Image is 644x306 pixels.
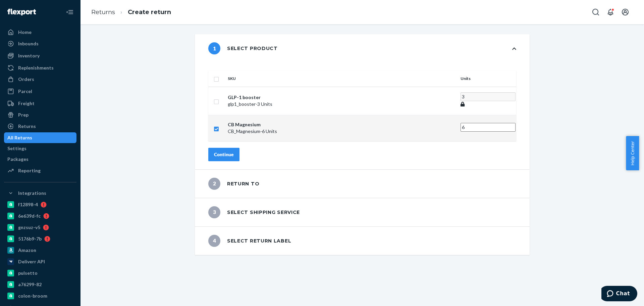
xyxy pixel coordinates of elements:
[91,8,115,16] a: Returns
[208,178,220,190] span: 2
[4,86,76,97] a: Parcel
[4,256,76,267] a: Deliverr API
[228,101,455,107] p: glp1_booster - 3 Units
[4,291,76,301] a: colon-broom
[4,98,76,109] a: Freight
[18,293,47,299] div: colon-broom
[461,92,516,101] input: Enter quantity
[4,121,76,132] a: Returns
[626,136,639,170] button: Help Center
[214,151,234,158] div: Continue
[18,201,38,208] div: f12898-4
[18,167,41,174] div: Reporting
[589,5,602,19] button: Open Search Box
[18,190,46,196] div: Integrations
[208,42,278,54] div: Select product
[18,112,29,118] div: Prep
[7,156,29,163] div: Packages
[18,270,38,276] div: pulsetto
[4,245,76,256] a: Amazon
[18,88,32,95] div: Parcel
[461,123,516,132] input: Enter quantity
[225,71,458,87] th: SKU
[228,94,455,101] p: GLP-1 booster
[4,188,76,199] button: Integrations
[208,206,220,218] span: 3
[18,213,41,219] div: 6e639d-fc
[4,279,76,290] a: a76299-82
[4,132,76,143] a: All Returns
[4,199,76,210] a: f12898-4
[4,268,76,278] a: pulsetto
[18,247,36,254] div: Amazon
[18,64,54,71] div: Replenishments
[4,38,76,49] a: Inbounds
[208,235,291,247] div: Select return label
[18,40,39,47] div: Inbounds
[4,110,76,120] a: Prep
[18,52,40,59] div: Inventory
[228,121,455,128] p: CB Magnesium
[458,71,516,87] th: Units
[4,211,76,221] a: 6e639d-fc
[4,165,76,176] a: Reporting
[4,143,76,154] a: Settings
[86,2,176,22] ol: breadcrumbs
[18,100,35,107] div: Freight
[63,5,76,19] button: Close Navigation
[128,8,171,16] a: Create return
[18,224,40,231] div: gnzsuz-v5
[208,148,239,161] button: Continue
[7,145,26,152] div: Settings
[18,281,42,288] div: a76299-82
[18,258,45,265] div: Deliverr API
[604,5,617,19] button: Open notifications
[4,222,76,233] a: gnzsuz-v5
[4,154,76,165] a: Packages
[7,9,36,15] img: Flexport logo
[208,206,300,218] div: Select shipping service
[601,286,637,303] iframe: Opens a widget where you can chat to one of our agents
[18,76,34,83] div: Orders
[208,178,259,190] div: Return to
[208,42,220,54] span: 1
[18,123,36,130] div: Returns
[18,235,42,242] div: 5176b9-7b
[4,50,76,61] a: Inventory
[228,128,455,135] p: CB_Magnesium - 6 Units
[208,235,220,247] span: 4
[4,233,76,244] a: 5176b9-7b
[4,74,76,85] a: Orders
[4,27,76,38] a: Home
[18,29,32,36] div: Home
[4,62,76,73] a: Replenishments
[7,134,32,141] div: All Returns
[619,5,632,19] button: Open account menu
